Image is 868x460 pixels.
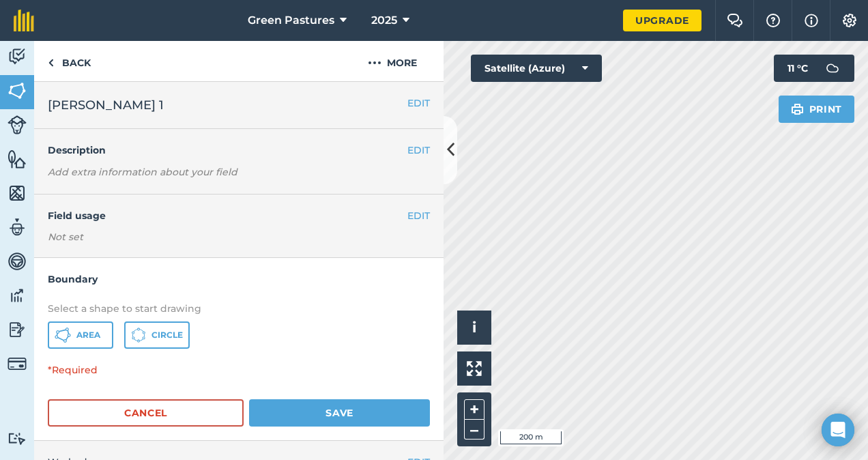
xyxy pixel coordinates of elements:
img: Four arrows, one pointing top left, one top right, one bottom right and the last bottom left [467,361,482,376]
a: Upgrade [623,10,701,31]
a: Back [34,41,104,81]
button: Satellite (Azure) [471,55,602,82]
button: EDIT [407,208,430,223]
span: Area [76,330,100,341]
span: Circle [151,330,183,341]
img: svg+xml;base64,PD94bWwgdmVyc2lvbj0iMS4wIiBlbmNvZGluZz0idXRmLTgiPz4KPCEtLSBHZW5lcmF0b3I6IEFkb2JlIE... [8,354,27,373]
h4: Description [48,143,430,158]
img: svg+xml;base64,PD94bWwgdmVyc2lvbj0iMS4wIiBlbmNvZGluZz0idXRmLTgiPz4KPCEtLSBHZW5lcmF0b3I6IEFkb2JlIE... [8,251,27,272]
span: 2025 [371,12,397,29]
button: Area [48,321,113,349]
p: Select a shape to start drawing [48,301,430,316]
button: Circle [124,321,190,349]
img: svg+xml;base64,PD94bWwgdmVyc2lvbj0iMS4wIiBlbmNvZGluZz0idXRmLTgiPz4KPCEtLSBHZW5lcmF0b3I6IEFkb2JlIE... [8,46,27,67]
span: 11 ° C [787,55,808,82]
button: Save [249,399,430,427]
img: svg+xml;base64,PHN2ZyB4bWxucz0iaHR0cDovL3d3dy53My5vcmcvMjAwMC9zdmciIHdpZHRoPSI1NiIgaGVpZ2h0PSI2MC... [8,149,27,169]
img: svg+xml;base64,PHN2ZyB4bWxucz0iaHR0cDovL3d3dy53My5vcmcvMjAwMC9zdmciIHdpZHRoPSIyMCIgaGVpZ2h0PSIyNC... [368,55,381,71]
img: svg+xml;base64,PD94bWwgdmVyc2lvbj0iMS4wIiBlbmNvZGluZz0idXRmLTgiPz4KPCEtLSBHZW5lcmF0b3I6IEFkb2JlIE... [8,319,27,340]
img: svg+xml;base64,PD94bWwgdmVyc2lvbj0iMS4wIiBlbmNvZGluZz0idXRmLTgiPz4KPCEtLSBHZW5lcmF0b3I6IEFkb2JlIE... [8,217,27,238]
button: Print [779,96,855,123]
h4: Field usage [48,208,407,223]
img: fieldmargin Logo [14,10,34,31]
em: Add extra information about your field [48,166,237,178]
button: i [457,311,491,345]
img: svg+xml;base64,PHN2ZyB4bWxucz0iaHR0cDovL3d3dy53My5vcmcvMjAwMC9zdmciIHdpZHRoPSIxOSIgaGVpZ2h0PSIyNC... [791,101,804,117]
img: svg+xml;base64,PD94bWwgdmVyc2lvbj0iMS4wIiBlbmNvZGluZz0idXRmLTgiPz4KPCEtLSBHZW5lcmF0b3I6IEFkb2JlIE... [819,55,846,82]
img: svg+xml;base64,PD94bWwgdmVyc2lvbj0iMS4wIiBlbmNvZGluZz0idXRmLTgiPz4KPCEtLSBHZW5lcmF0b3I6IEFkb2JlIE... [8,285,27,306]
button: EDIT [407,96,430,111]
button: Cancel [48,399,244,427]
img: A cog icon [841,14,858,27]
img: svg+xml;base64,PHN2ZyB4bWxucz0iaHR0cDovL3d3dy53My5vcmcvMjAwMC9zdmciIHdpZHRoPSI5IiBoZWlnaHQ9IjI0Ii... [48,55,54,71]
img: svg+xml;base64,PHN2ZyB4bWxucz0iaHR0cDovL3d3dy53My5vcmcvMjAwMC9zdmciIHdpZHRoPSI1NiIgaGVpZ2h0PSI2MC... [8,81,27,101]
button: 11 °C [774,55,854,82]
span: Green Pastures [248,12,334,29]
button: + [464,399,484,420]
p: *Required [34,362,444,388]
span: [PERSON_NAME] 1 [48,96,164,115]
span: i [472,319,476,336]
img: svg+xml;base64,PD94bWwgdmVyc2lvbj0iMS4wIiBlbmNvZGluZz0idXRmLTgiPz4KPCEtLSBHZW5lcmF0b3I6IEFkb2JlIE... [8,432,27,445]
div: Open Intercom Messenger [822,414,854,446]
button: EDIT [407,143,430,158]
button: More [341,41,444,81]
div: Not set [48,230,430,244]
img: svg+xml;base64,PHN2ZyB4bWxucz0iaHR0cDovL3d3dy53My5vcmcvMjAwMC9zdmciIHdpZHRoPSIxNyIgaGVpZ2h0PSIxNy... [805,12,818,29]
img: Two speech bubbles overlapping with the left bubble in the forefront [727,14,743,27]
img: A question mark icon [765,14,781,27]
img: svg+xml;base64,PHN2ZyB4bWxucz0iaHR0cDovL3d3dy53My5vcmcvMjAwMC9zdmciIHdpZHRoPSI1NiIgaGVpZ2h0PSI2MC... [8,183,27,203]
img: svg+xml;base64,PD94bWwgdmVyc2lvbj0iMS4wIiBlbmNvZGluZz0idXRmLTgiPz4KPCEtLSBHZW5lcmF0b3I6IEFkb2JlIE... [8,115,27,134]
h4: Boundary [34,258,444,287]
button: – [464,420,484,440]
